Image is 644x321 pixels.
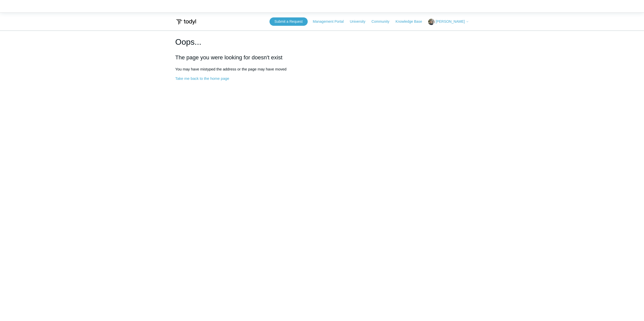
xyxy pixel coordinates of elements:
a: University [350,19,370,24]
img: Todyl Support Center Help Center home page [175,17,197,27]
a: Submit a Request [269,17,308,26]
h1: Oops... [175,36,469,48]
p: You may have mistyped the address or the page may have moved [175,66,469,72]
a: Management Portal [313,19,349,24]
button: [PERSON_NAME] [428,19,469,25]
a: Take me back to the home page [175,76,229,81]
a: Community [371,19,394,24]
span: [PERSON_NAME] [435,19,465,23]
a: Knowledge Base [396,19,427,24]
h2: The page you were looking for doesn't exist [175,53,469,62]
